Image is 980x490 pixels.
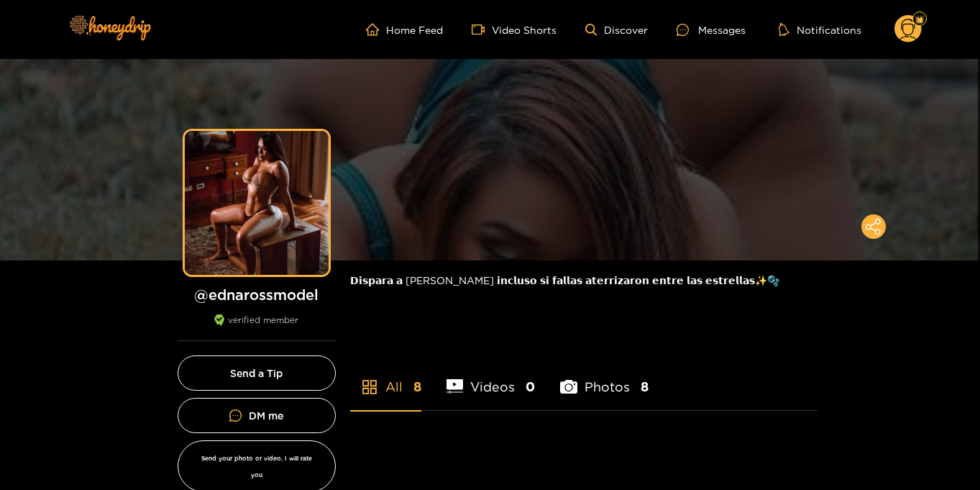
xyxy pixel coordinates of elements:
[915,15,924,24] img: Fan Level
[366,23,443,36] a: Home Feed
[677,22,746,38] div: Messages
[526,378,535,396] span: 0
[366,23,386,36] span: home
[350,260,818,300] div: 𝗗𝗶𝘀𝗽𝗮𝗿𝗮 𝗮 [PERSON_NAME] 𝗶𝗻𝗰𝗹𝘂𝘀𝗼 𝘀𝗶 𝗳𝗮𝗹𝗹𝗮𝘀 𝗮𝘁𝗲𝗿𝗿𝗶𝘇𝗮𝗿𝗼𝗻 𝗲𝗻𝘁𝗿𝗲 𝗹𝗮𝘀 𝗲𝘀𝘁𝗿𝗲𝗹𝗹𝗮𝘀✨🫧
[350,345,421,410] li: All
[361,378,378,396] span: appstore
[472,23,492,36] span: video-camera
[560,345,649,410] li: Photos
[447,345,536,410] li: Videos
[585,24,648,36] a: Discover
[178,355,336,391] button: Send a Tip
[774,22,866,37] button: Notifications
[472,23,557,36] a: Video Shorts
[178,398,336,433] a: DM me
[178,286,336,304] h1: @ ednarossmodel
[178,314,336,341] div: verified member
[413,378,421,396] span: 8
[641,378,649,396] span: 8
